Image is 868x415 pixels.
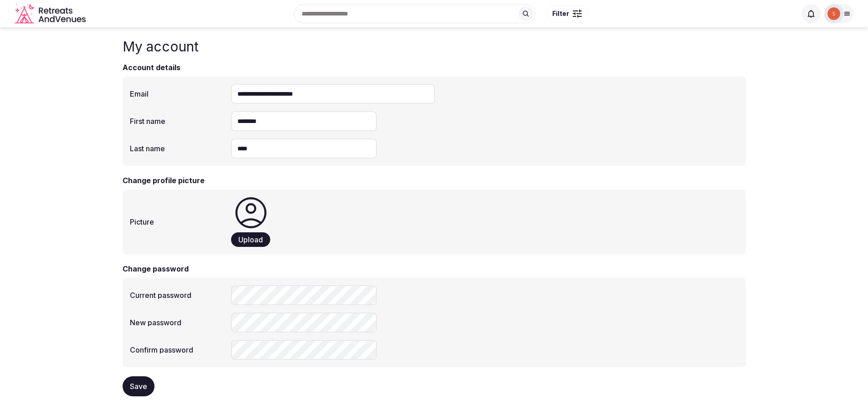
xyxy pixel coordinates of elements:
label: Current password [130,292,231,299]
button: Save [123,376,154,396]
a: Visit the homepage [15,4,87,24]
label: Last name [130,145,231,152]
button: Filter [546,5,588,22]
span: Upload [238,235,263,244]
h1: My account [123,38,199,55]
svg: Retreats and Venues company logo [15,4,87,24]
h3: Account details [123,62,746,73]
label: Picture [130,218,231,225]
span: Filter [552,9,569,18]
button: Upload [231,232,270,247]
img: stefanie.just [827,7,840,20]
h3: Change profile picture [123,175,746,186]
label: New password [130,319,231,326]
label: Email [130,90,231,97]
span: Save [130,382,147,391]
label: First name [130,118,231,125]
label: Confirm password [130,346,231,354]
h3: Change password [123,263,746,274]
